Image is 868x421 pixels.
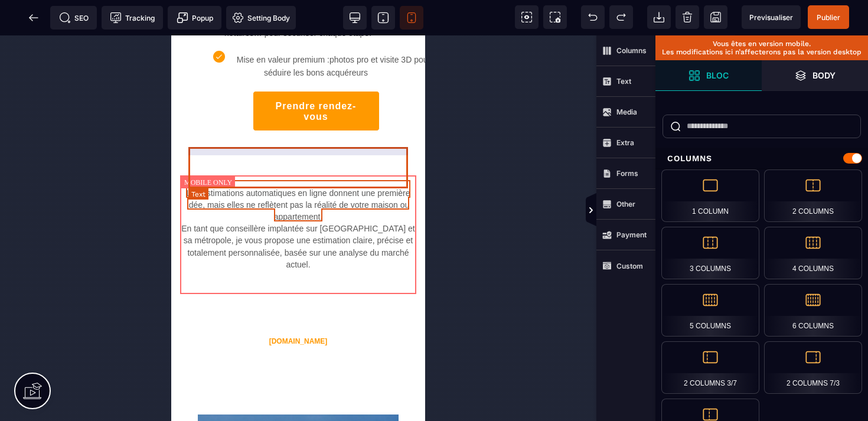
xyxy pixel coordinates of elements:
[110,12,155,24] span: Tracking
[762,60,868,91] span: Open Layer Manager
[661,40,862,48] p: Vous êtes en version mobile.
[616,230,647,239] strong: Payment
[764,169,862,222] div: 2 Columns
[616,46,647,55] strong: Columns
[10,145,244,234] span: En tant que conseillère implantée sur [GEOGRAPHIC_DATA] et sa métropole, je vous propose une esti...
[616,262,643,270] strong: Custom
[764,284,862,337] div: 6 Columns
[812,71,836,80] strong: Body
[817,13,840,22] span: Publier
[616,200,635,208] strong: Other
[661,227,759,279] div: 3 Columns
[543,5,567,29] span: Screenshot
[616,138,634,147] strong: Extra
[764,341,862,394] div: 2 Columns 7/3
[655,148,868,169] div: Columns
[81,56,208,96] button: Prendre rendez-vous
[764,227,862,279] div: 4 Columns
[661,48,862,56] p: Les modifications ici n’affecterons pas la version desktop
[706,71,729,80] strong: Bloc
[749,13,793,22] span: Previsualiser
[59,12,89,24] span: SEO
[616,77,631,86] strong: Text
[42,15,54,27] img: 7126ff4599d2c04edf5294bfb35faa18_tick.png
[616,169,638,178] strong: Forms
[616,107,637,116] strong: Media
[232,12,290,24] span: Setting Body
[742,5,801,29] span: Preview
[515,5,539,29] span: View components
[661,284,759,337] div: 5 Columns
[15,145,239,186] span: Les estimations automatiques en ligne donnent une première idée, mais elles ne reflètent pas la r...
[177,12,213,24] span: Popup
[655,60,762,91] span: Open Blocks
[661,169,759,222] div: 1 Column
[66,14,262,42] text: photos pro et visite 3D pour séduire les bons acquéreurs
[661,341,759,394] div: 2 Columns 3/7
